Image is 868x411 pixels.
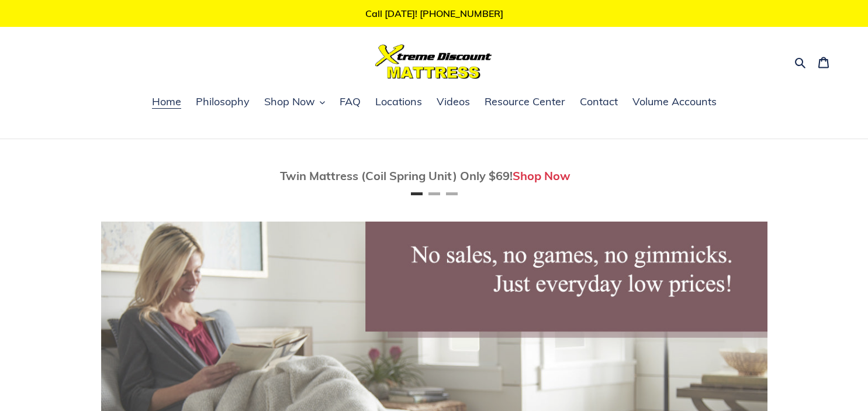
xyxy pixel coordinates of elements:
[411,192,423,195] button: Page 1
[485,95,565,109] span: Resource Center
[627,94,722,111] a: Volume Accounts
[446,192,458,195] button: Page 3
[146,94,187,111] a: Home
[196,95,250,109] span: Philosophy
[258,94,331,111] button: Shop Now
[580,95,618,109] span: Contact
[431,94,476,111] a: Videos
[428,192,440,195] button: Page 2
[574,94,624,111] a: Contact
[479,94,571,111] a: Resource Center
[280,168,513,183] span: Twin Mattress (Coil Spring Unit) Only $69!
[632,95,717,109] span: Volume Accounts
[375,95,422,109] span: Locations
[369,94,428,111] a: Locations
[334,94,366,111] a: FAQ
[152,95,181,109] span: Home
[513,168,570,183] a: Shop Now
[264,95,315,109] span: Shop Now
[340,95,361,109] span: FAQ
[190,94,255,111] a: Philosophy
[375,44,492,79] img: Xtreme Discount Mattress
[437,95,470,109] span: Videos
